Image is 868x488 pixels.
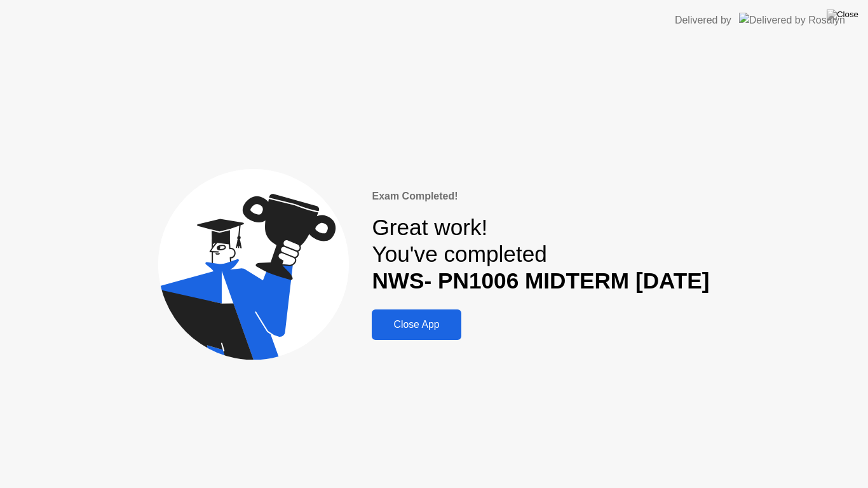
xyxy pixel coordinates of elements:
[675,13,731,28] div: Delivered by
[827,10,858,20] img: Close
[372,214,709,295] div: Great work! You've completed
[372,268,709,293] b: NWS- PN1006 MIDTERM [DATE]
[376,319,457,330] div: Close App
[372,309,461,340] button: Close App
[372,189,709,204] div: Exam Completed!
[739,13,845,27] img: Delivered by Rosalyn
